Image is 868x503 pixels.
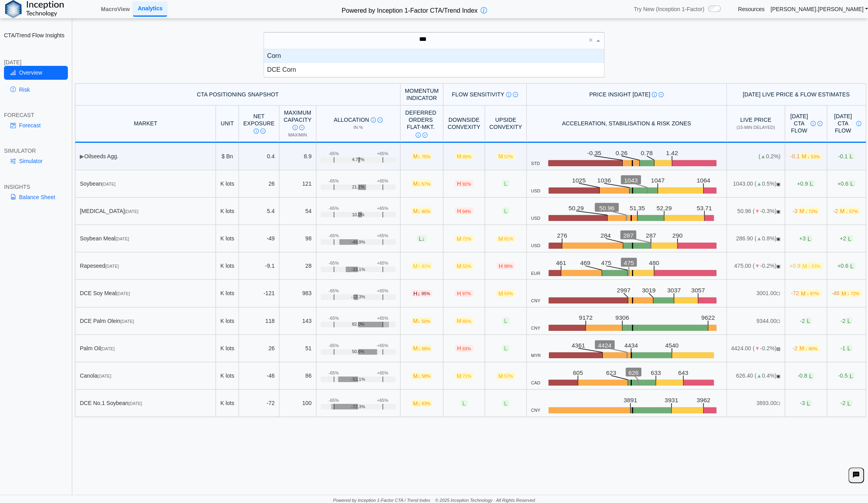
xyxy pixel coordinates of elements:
[418,180,420,187] span: ↓
[831,290,861,297] span: -46
[840,317,852,324] span: -2
[462,346,471,351] span: 93%
[264,49,604,63] div: Corn
[299,125,304,130] img: Read More
[4,32,68,39] h2: CTA/Trend Flow Insights
[455,290,473,297] span: H
[417,235,427,242] span: L
[801,263,822,269] span: M
[418,372,420,379] span: ↓
[462,264,471,269] span: 52%
[810,121,816,126] img: Info
[727,252,785,280] td: 475.00 ( -0.2%)
[243,113,275,134] div: Net Exposure
[649,259,659,266] text: 480
[462,291,471,296] span: 97%
[239,280,279,307] td: -121
[504,291,513,296] span: 54%
[377,371,388,376] div: +65%
[411,263,433,269] span: M
[579,314,592,321] text: 9172
[754,263,760,269] span: ▼
[642,287,655,294] text: 3019
[776,182,780,186] span: OPEN: Market session is currently open.
[80,235,211,242] div: Soybean Meal
[352,157,364,162] span: 4.77%
[120,319,134,324] span: [DATE]
[80,180,211,187] div: Soybean
[652,369,663,376] text: 633
[800,153,822,159] span: M
[756,235,762,242] span: ▲
[856,121,861,126] img: Info
[351,294,365,299] span: -12.3%
[443,106,485,143] th: Downside Convexity
[411,180,433,187] span: M
[506,92,511,97] img: Info
[531,91,722,98] div: Price Insight [DATE]
[776,264,780,269] span: OPEN: Market session is currently open.
[800,317,812,324] span: -2
[805,209,818,214] span: ↓ 72%
[497,153,515,159] span: M
[462,209,471,214] span: 94%
[455,180,473,187] span: H
[697,177,710,184] text: 1064
[80,345,211,352] div: Palm Oil
[797,372,814,379] span: -0.8
[531,216,540,221] span: USD
[329,316,339,321] div: -65%
[776,209,780,214] span: OPEN: Market session is currently open.
[377,261,388,266] div: +65%
[455,153,473,159] span: M
[658,92,664,97] img: Read More
[727,362,785,390] td: 626.40 ( 0.4%)
[790,153,822,159] span: -0.1
[421,346,430,351] span: 68%
[352,349,364,354] span: 50.6%
[502,180,509,187] span: L
[377,233,388,238] div: +65%
[239,362,279,390] td: -46
[377,117,383,123] img: Read More
[4,190,68,204] a: Balance Sheet
[462,154,471,159] span: 89%
[666,150,678,156] text: 1.42
[616,150,627,156] text: 0.26
[115,236,129,241] span: [DATE]
[667,287,681,294] text: 3037
[776,319,780,324] span: NO FEED: Live data feed not provided for this market.
[531,243,540,248] span: USD
[601,259,611,266] text: 475
[691,287,704,294] text: 3057
[754,208,760,214] span: ▼
[504,264,513,269] span: 98%
[279,280,316,307] td: 983
[848,263,855,269] span: L
[527,106,727,143] th: Acceleration, Stabilisation & Risk Zones
[279,170,316,198] td: 121
[411,290,432,297] span: H
[658,205,674,211] text: 52.29
[848,372,855,379] span: L
[80,207,211,215] div: [MEDICAL_DATA]
[279,335,316,362] td: 51
[405,109,437,138] div: Deferred Orders FLAT-MKT.
[817,121,822,126] img: Read More
[421,319,430,324] span: 50%
[799,290,821,297] span: M
[607,369,618,376] text: 623
[98,374,112,378] span: [DATE]
[239,225,279,252] td: -49
[260,129,266,134] img: Read More
[651,177,664,184] text: 1047
[727,83,866,106] th: [DATE] Live Price & Flow Estimates
[756,372,762,379] span: ▲
[216,198,239,225] td: K lots
[421,291,430,296] span: 95%
[4,147,68,154] div: SIMULATOR
[792,345,819,351] span: -2
[776,236,780,241] span: OPEN: Market session is currently open.
[680,369,691,376] text: 643
[422,235,425,242] span: ↓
